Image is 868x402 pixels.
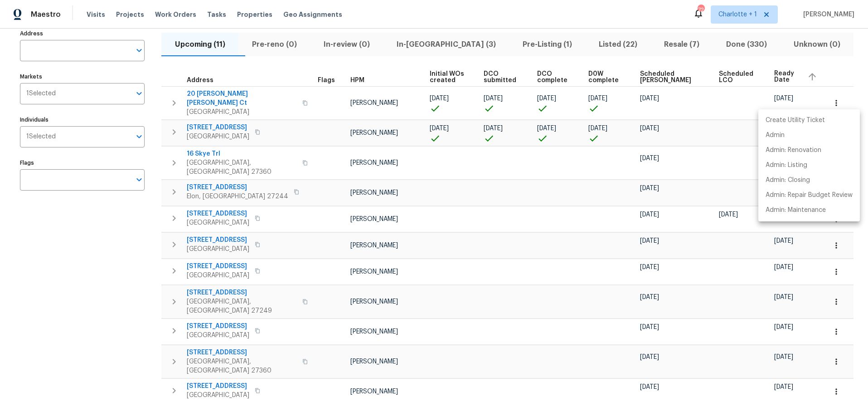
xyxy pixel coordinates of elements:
[766,206,826,215] p: Admin: Maintenance
[766,116,825,125] p: Create Utility Ticket
[766,191,853,200] p: Admin: Repair Budget Review
[766,131,785,140] p: Admin
[766,176,810,185] p: Admin: Closing
[766,146,821,155] p: Admin: Renovation
[766,161,807,170] p: Admin: Listing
